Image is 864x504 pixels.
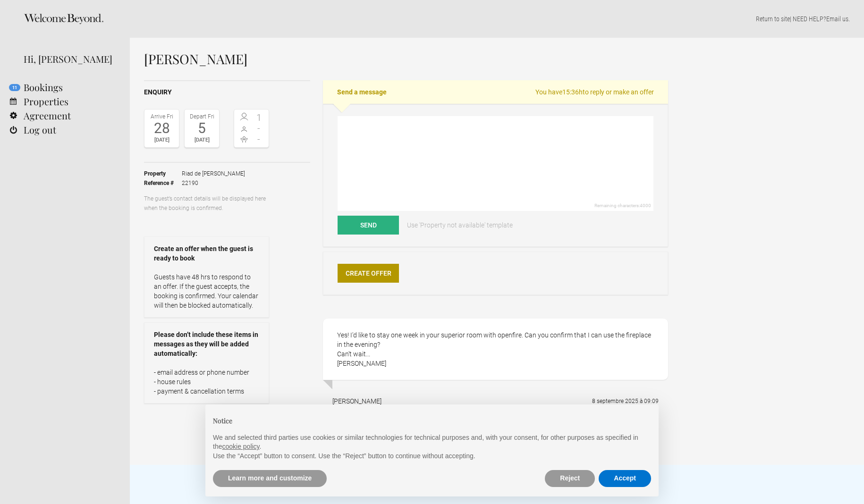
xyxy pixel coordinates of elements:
[323,319,668,380] div: Yes! I'd like to stay one week in your superior room with openfire. Can you confirm that I can us...
[144,194,269,213] p: The guest’s contact details will be displayed here when the booking is confirmed.
[154,272,259,310] p: Guests have 48 hrs to respond to an offer. If the guest accepts, the booking is confirmed. Your c...
[144,87,310,97] h2: Enquiry
[9,84,20,91] flynt-notification-badge: 11
[252,134,267,144] span: -
[144,178,182,188] strong: Reference #
[599,470,651,487] button: Accept
[182,178,245,188] span: 22190
[187,121,217,135] div: 5
[213,470,327,487] button: Learn more and customize
[535,87,654,97] span: You have to reply or make an offer
[323,80,668,104] h2: Send a message
[213,433,651,452] p: We and selected third parties use cookies or similar technologies for technical purposes and, wit...
[187,112,217,121] div: Depart Fri
[147,112,177,121] div: Arrive Fri
[826,15,848,23] a: Email us
[182,169,245,178] span: Riad de [PERSON_NAME]
[154,330,259,358] strong: Please don’t include these items in messages as they will be added automatically:
[222,443,259,450] a: cookie policy - link opens in a new tab
[147,121,177,135] div: 28
[338,216,399,235] button: Send
[144,14,850,24] p: | NEED HELP? .
[147,135,177,145] div: [DATE]
[24,52,116,66] div: Hi, [PERSON_NAME]
[252,124,267,133] span: -
[144,52,668,66] h1: [PERSON_NAME]
[154,244,259,263] strong: Create an offer when the guest is ready to book
[154,368,259,396] p: - email address or phone number - house rules - payment & cancellation terms
[252,113,267,122] span: 1
[144,169,182,178] strong: Property
[213,416,651,426] h2: Notice
[187,135,217,145] div: [DATE]
[400,216,519,235] a: Use 'Property not available' template
[338,264,399,283] a: Create Offer
[213,452,651,461] p: Use the “Accept” button to consent. Use the “Reject” button to continue without accepting.
[562,88,583,96] flynt-countdown: 15:36h
[545,470,595,487] button: Reject
[756,15,790,23] a: Return to site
